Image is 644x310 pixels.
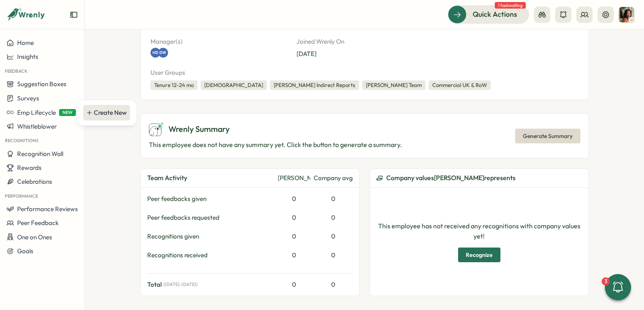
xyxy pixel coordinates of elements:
[278,174,310,183] div: [PERSON_NAME]
[17,178,52,185] span: Celebrations
[17,109,56,116] span: Emp Lifecycle
[160,48,170,58] a: DW
[150,37,287,46] p: Manager(s)
[17,94,39,102] span: Surveys
[17,123,57,130] span: Whistleblower
[314,232,353,241] div: 0
[466,248,493,262] span: Recognize
[515,129,580,143] button: Generate Summary
[362,80,425,90] div: [PERSON_NAME] Team
[17,80,66,88] span: Suggestion Boxes
[314,194,353,203] div: 0
[448,5,529,23] button: Quick Actions
[297,49,433,58] p: [DATE]
[278,194,310,203] div: 0
[147,213,274,222] div: Peer feedbacks requested
[147,280,162,289] span: Total
[147,251,274,260] div: Recognitions received
[153,49,158,56] span: HD
[619,7,634,22] img: Viveca Riley
[70,11,78,19] button: Expand sidebar
[314,174,353,183] div: Company avg
[602,277,610,285] div: 3
[17,150,63,158] span: Recognition Wall
[458,248,500,262] button: Recognize
[147,173,274,183] div: Team Activity
[17,219,59,227] span: Peer Feedback
[17,53,38,60] span: Insights
[270,80,359,90] div: [PERSON_NAME] Indirect Reports
[17,164,42,172] span: Rewards
[386,173,516,183] span: Company values [PERSON_NAME] represents
[297,37,433,46] p: Joined Wrenly On
[147,232,274,241] div: Recognitions given
[17,205,78,213] span: Performance Reviews
[150,68,579,77] p: User Groups
[278,213,310,222] div: 0
[473,9,517,20] span: Quick Actions
[278,232,310,241] div: 0
[201,80,267,90] div: [DEMOGRAPHIC_DATA]
[314,213,353,222] div: 0
[278,280,310,289] div: 0
[149,140,402,150] p: This employee does not have any summary yet. Click the button to generate a summary.
[159,49,166,56] span: DW
[314,251,353,260] div: 0
[605,274,631,300] button: 3
[429,80,491,90] div: Commercial UK & RoW
[94,108,127,117] div: Create New
[150,48,160,58] a: HD
[17,247,33,255] span: Goals
[83,105,130,120] a: Create New
[164,282,197,287] span: ( [DATE] - [DATE] )
[278,251,310,260] div: 0
[17,39,34,47] span: Home
[495,2,526,9] span: 1 task waiting
[168,123,230,136] span: Wrenly Summary
[147,194,274,203] div: Peer feedbacks given
[150,80,197,90] div: Tenure 12-24 mo
[376,221,582,241] p: This employee has not received any recognitions with company values yet!
[17,233,52,241] span: One on Ones
[523,129,573,143] span: Generate Summary
[314,280,353,289] div: 0
[59,109,76,116] span: NEW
